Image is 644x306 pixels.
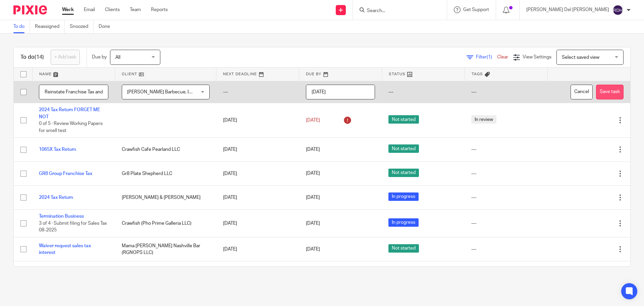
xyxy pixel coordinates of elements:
a: Waiver request sales tax interest [39,244,91,255]
span: (1) [487,55,492,59]
td: [DATE] [216,162,299,185]
span: Get Support [463,7,489,12]
a: Clients [105,6,120,13]
span: Not started [388,115,419,124]
a: 1065X Tax Return [39,147,76,152]
span: [DATE] [306,171,320,176]
span: In review [471,115,496,124]
span: In progress [388,218,419,227]
td: --- [465,81,547,103]
td: [DATE] [216,237,299,261]
span: [DATE] [306,118,320,123]
td: Legacy The Vig (Vig Chicago LLC) [115,261,216,285]
input: Use the arrow keys to pick a date [306,85,375,100]
span: 0 of 5 · Review Working Papers for smell test [39,121,103,133]
a: 2024 Tax Return FORGET ME NOT [39,107,100,119]
span: Select saved view [562,55,599,60]
div: --- [471,246,541,253]
div: --- [471,170,541,177]
span: Not started [388,244,419,253]
td: Crawfish (Pho Prime Galleria LLC) [115,210,216,237]
a: + Add task [51,50,80,65]
div: --- [471,146,541,153]
span: [DATE] [306,221,320,226]
span: Tags [472,72,483,76]
span: [DATE] [306,195,320,200]
span: 3 of 4 · Submit filing for Sales Tax 08-2025 [39,221,107,233]
img: svg%3E [612,5,623,15]
td: Mama [PERSON_NAME] Nashville Bar (RGNOPS LLC) [115,237,216,261]
a: Clear [497,55,508,59]
span: (14) [35,54,44,60]
td: [PERSON_NAME] & [PERSON_NAME] [115,185,216,209]
button: Cancel [571,85,593,100]
span: In progress [388,192,419,201]
a: To do [13,20,30,33]
input: Search [366,8,427,14]
a: GR8 Group Franchise Tax [39,171,92,176]
span: [DATE] [306,147,320,152]
span: Not started [388,144,419,153]
span: [PERSON_NAME] Barbecue, Inc. [127,90,195,94]
span: [DATE] [306,247,320,252]
td: [DATE] [216,210,299,237]
td: --- [216,81,299,103]
img: Pixie [13,5,47,14]
span: All [115,55,120,60]
a: Work [62,6,74,13]
td: Gr8 Plate Shepherd LLC [115,162,216,185]
p: Due by [92,54,107,60]
a: Termination Business [39,214,84,219]
a: Done [99,20,115,33]
a: Snoozed [70,20,94,33]
td: --- [382,81,465,103]
td: [DATE] [216,138,299,162]
div: --- [471,220,541,227]
a: Email [84,6,95,13]
span: Filter [476,55,497,59]
span: View Settings [523,55,551,59]
div: --- [471,194,541,201]
input: Task name [39,85,108,100]
p: [PERSON_NAME] Del [PERSON_NAME] [526,6,609,13]
td: Crawfish Cafe Pearland LLC [115,138,216,162]
td: [DATE] [216,261,299,285]
a: Team [130,6,141,13]
a: Reassigned [35,20,65,33]
span: Not started [388,169,419,177]
a: Reports [151,6,168,13]
td: [DATE] [216,185,299,209]
h1: To do [20,54,44,61]
button: Save task [596,85,624,100]
td: [DATE] [216,103,299,138]
a: 2024 Tax Return [39,195,73,200]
